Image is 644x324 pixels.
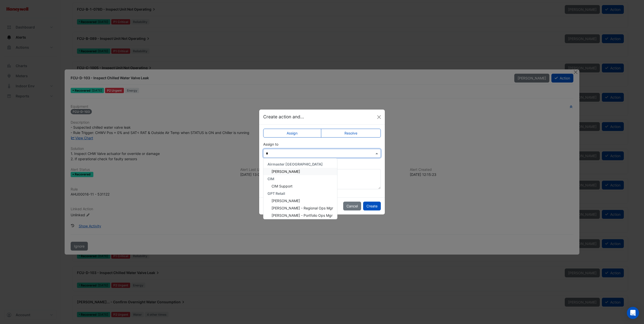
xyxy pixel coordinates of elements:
[263,114,304,120] h5: Create action and...
[267,177,274,181] span: CIM
[267,162,323,166] span: Airmaster [GEOGRAPHIC_DATA]
[272,169,300,174] span: [PERSON_NAME]
[263,129,321,138] label: Assign
[272,184,292,188] span: CIM Support
[272,206,333,210] span: [PERSON_NAME] - Regional Ops Mgr
[375,113,383,121] button: Close
[343,202,361,210] button: Cancel
[627,307,639,319] div: Open Intercom Messenger
[263,158,337,219] ng-dropdown-panel: Options list
[272,199,300,203] span: [PERSON_NAME]
[272,213,333,218] span: [PERSON_NAME] - Portfolio Ops Mgr
[267,191,285,196] span: GPT Retail
[263,142,278,147] label: Assign to
[321,129,381,138] label: Resolve
[363,202,381,210] button: Create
